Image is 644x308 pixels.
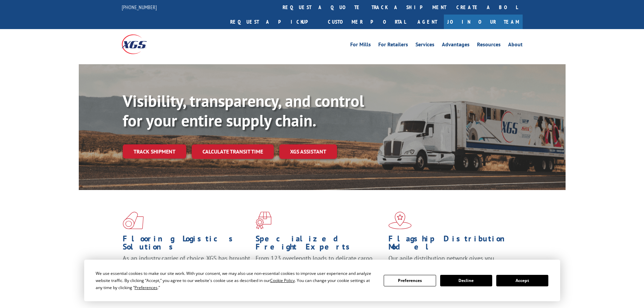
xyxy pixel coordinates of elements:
[256,254,383,284] p: From 123 overlength loads to delicate cargo, our experienced staff knows the best way to move you...
[496,275,548,286] button: Accept
[477,42,501,49] a: Resources
[135,285,158,290] span: Preferences
[192,144,274,159] a: Calculate transit time
[122,4,157,10] a: [PHONE_NUMBER]
[323,15,411,29] a: Customer Portal
[384,275,436,286] button: Preferences
[350,42,371,49] a: For Mills
[96,270,376,291] div: We use essential cookies to make our site work. With your consent, we may also use non-essential ...
[279,144,337,159] a: XGS ASSISTANT
[388,254,513,270] span: Our agile distribution network gives you nationwide inventory management on demand.
[123,90,364,131] b: Visibility, transparency, and control for your entire supply chain.
[508,42,523,49] a: About
[123,144,186,159] a: Track shipment
[256,212,271,229] img: xgs-icon-focused-on-flooring-red
[388,212,412,229] img: xgs-icon-flagship-distribution-model-red
[444,15,523,29] a: Join Our Team
[440,275,492,286] button: Decline
[123,235,251,254] h1: Flooring Logistics Solutions
[415,42,434,49] a: Services
[442,42,470,49] a: Advantages
[123,254,250,278] span: As an industry carrier of choice, XGS has brought innovation and dedication to flooring logistics...
[256,235,383,254] h1: Specialized Freight Experts
[123,212,144,229] img: xgs-icon-total-supply-chain-intelligence-red
[225,15,323,29] a: Request a pickup
[378,42,408,49] a: For Retailers
[411,15,444,29] a: Agent
[84,260,560,301] div: Cookie Consent Prompt
[270,278,295,283] span: Cookie Policy
[388,235,516,254] h1: Flagship Distribution Model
